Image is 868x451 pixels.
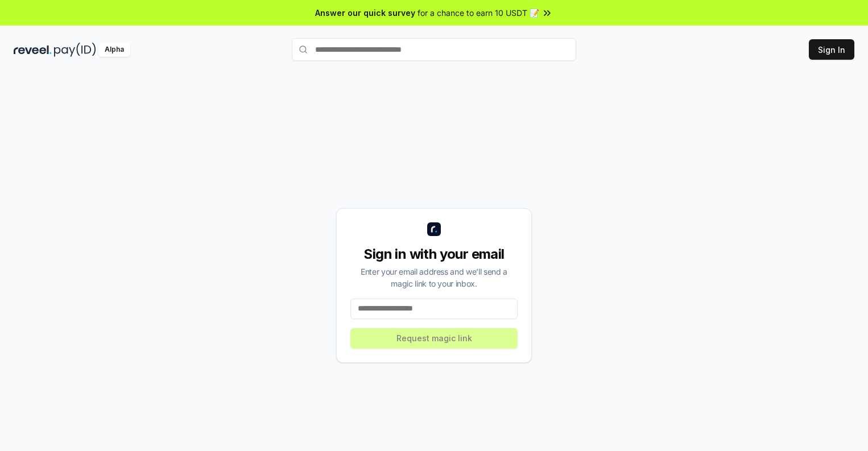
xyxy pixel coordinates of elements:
[54,43,96,57] img: pay_id
[418,7,539,19] span: for a chance to earn 10 USDT 📝
[315,7,415,19] span: Answer our quick survey
[350,245,518,263] div: Sign in with your email
[14,43,52,57] img: reveel_dark
[98,43,130,57] div: Alpha
[427,222,441,236] img: logo_small
[809,39,854,60] button: Sign In
[350,266,518,289] div: Enter your email address and we’ll send a magic link to your inbox.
